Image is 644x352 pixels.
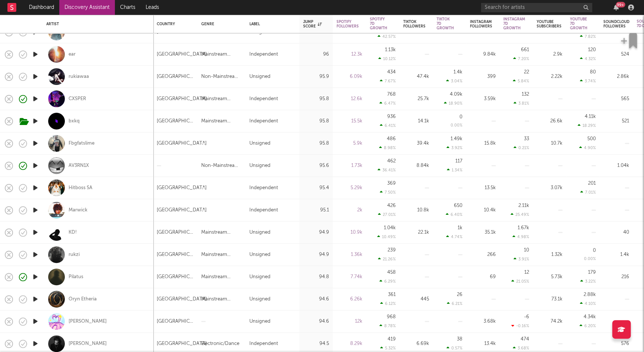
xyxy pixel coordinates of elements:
[470,317,496,326] div: 3.68k
[384,226,396,230] div: 1.04k
[603,95,629,103] div: 565
[249,95,278,103] div: Independent
[537,72,562,81] div: 2.22k
[537,50,562,59] div: 2.9k
[249,295,270,304] div: Unsigned
[303,250,329,259] div: 94.9
[303,228,329,237] div: 94.9
[518,203,529,208] div: 2.11k
[69,162,89,169] a: AV3RN1X
[69,229,77,236] div: KD!
[336,206,362,215] div: 2k
[470,50,496,59] div: 9.84k
[157,295,207,304] div: [GEOGRAPHIC_DATA]
[580,323,596,328] div: 6.20 %
[69,96,86,102] div: CXSPER
[387,136,396,141] div: 486
[387,203,396,208] div: 426
[580,56,596,61] div: 4.32 %
[201,161,242,170] div: Non-Mainstream Electronic
[403,206,429,215] div: 10.8k
[513,56,529,61] div: 7.20 %
[403,95,429,103] div: 25.7k
[403,295,429,304] div: 445
[385,47,396,52] div: 1.13k
[521,337,529,342] div: 474
[69,341,107,347] a: [PERSON_NAME]
[603,50,629,59] div: 524
[69,185,92,191] a: Hitboss SA
[603,72,629,81] div: 2.86k
[249,317,270,326] div: Unsigned
[69,251,80,258] a: rukzi
[537,184,562,193] div: 3.07k
[303,317,329,326] div: 94.6
[537,250,562,259] div: 1.32k
[470,139,496,148] div: 15.8k
[336,273,362,282] div: 7.74k
[336,228,362,237] div: 10.9k
[614,4,619,10] button: 99+
[380,346,396,351] div: 5.32 %
[447,168,462,172] div: 1.34 %
[454,70,462,75] div: 1.4k
[303,95,329,103] div: 95.8
[157,72,194,81] div: [GEOGRAPHIC_DATA]
[69,140,94,147] div: Fbgfatslime
[588,47,596,52] div: 120
[580,79,596,83] div: 3.74 %
[537,295,562,304] div: 73.1k
[470,184,496,193] div: 13.5k
[336,184,362,193] div: 5.29k
[380,123,396,128] div: 6.41 %
[403,139,429,148] div: 39.4k
[513,346,529,351] div: 3.68 %
[249,50,278,59] div: Independent
[387,114,396,119] div: 936
[388,337,396,342] div: 419
[603,20,629,29] div: Soundcloud Followers
[303,206,329,215] div: 95.1
[249,339,278,348] div: Independent
[447,145,462,150] div: 3.92 %
[303,339,329,348] div: 94.5
[451,124,462,128] div: 0.00 %
[458,226,462,230] div: 1k
[603,117,629,126] div: 521
[69,73,89,80] a: rukiawaa
[303,295,329,304] div: 94.6
[584,257,596,261] div: 0.00 %
[470,228,496,237] div: 35.1k
[336,250,362,259] div: 1.36k
[450,92,462,97] div: 4.09k
[249,206,278,215] div: Independent
[593,248,596,253] div: 0
[303,20,322,29] div: Jump Score
[201,95,242,103] div: Mainstream Electronic
[481,3,592,12] input: Search for artists
[249,161,270,170] div: Unsigned
[470,20,492,29] div: Instagram Followers
[537,317,562,326] div: 74.2k
[387,270,396,275] div: 458
[201,72,242,81] div: Non-Mainstream Electronic
[511,279,529,284] div: 21.05 %
[157,339,207,348] div: [GEOGRAPHIC_DATA]
[446,234,462,239] div: 4.74 %
[69,296,97,303] a: Oryn Etheria
[590,70,596,75] div: 80
[524,70,529,75] div: 22
[584,315,596,319] div: 4.34k
[303,273,329,282] div: 94.8
[157,117,194,126] div: [GEOGRAPHIC_DATA]
[249,273,270,282] div: Unsigned
[201,339,239,348] div: Electronic/Dance
[447,301,462,306] div: 6.21 %
[616,2,625,7] div: 99 +
[511,323,529,328] div: -0.16 %
[580,34,596,39] div: 7.82 %
[524,248,529,253] div: 10
[201,273,242,282] div: Mainstream Electronic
